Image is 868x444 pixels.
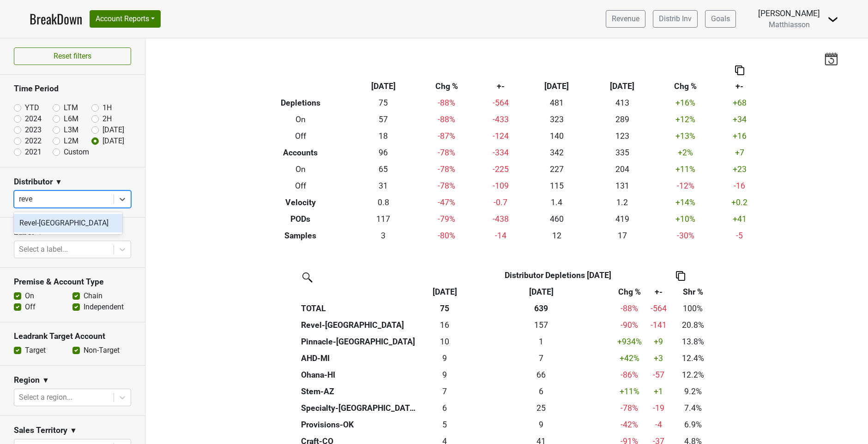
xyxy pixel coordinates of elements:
[477,194,524,211] td: -0.7
[590,95,655,111] td: 413
[648,385,669,397] div: +1
[299,400,420,416] th: Specialty-[GEOGRAPHIC_DATA]
[102,124,124,136] label: [DATE]
[671,317,715,333] td: 20.8%
[470,383,613,400] th: 6.250
[705,10,736,28] a: Goals
[64,102,78,113] label: LTM
[590,211,655,227] td: 419
[590,144,655,161] td: 335
[648,402,669,414] div: -19
[14,84,131,94] h3: Time Period
[472,402,610,414] div: 25
[655,111,717,128] td: +12 %
[676,271,685,281] img: Copy to clipboard
[716,211,763,227] td: +41
[613,284,646,300] th: Chg %: activate to sort column ascending
[477,161,524,178] td: -225
[472,336,610,348] div: 1
[606,10,645,28] a: Revenue
[299,300,420,317] th: TOTAL
[25,302,36,313] label: Off
[420,367,470,383] td: 9.17
[350,161,416,178] td: 65
[671,400,715,416] td: 7.4%
[470,317,613,333] th: 156.504
[477,128,524,144] td: -124
[655,78,717,95] th: Chg %
[671,383,715,400] td: 9.2%
[420,400,470,416] td: 5.583
[422,319,467,331] div: 16
[251,144,351,161] th: Accounts
[84,302,124,313] label: Independent
[590,178,655,194] td: 131
[84,345,120,356] label: Non-Target
[350,211,416,227] td: 117
[422,352,467,364] div: 9
[25,345,46,356] label: Target
[42,375,49,386] span: ▼
[25,113,42,124] label: 2024
[64,147,89,158] label: Custom
[655,178,717,194] td: -12 %
[14,177,53,187] h3: Distributor
[524,194,590,211] td: 1.4
[590,161,655,178] td: 204
[472,319,610,331] div: 157
[716,111,763,128] td: +34
[524,78,590,95] th: [DATE]
[613,383,646,400] td: +11 %
[299,350,420,367] th: AHD-MI
[299,333,420,350] th: Pinnacle-[GEOGRAPHIC_DATA]
[477,227,524,244] td: -14
[251,227,351,244] th: Samples
[470,333,613,350] th: 1.000
[422,336,467,348] div: 10
[350,128,416,144] td: 18
[470,416,613,433] th: 8.920
[90,10,161,28] button: Account Reports
[472,419,610,431] div: 9
[102,136,124,147] label: [DATE]
[102,113,112,124] label: 2H
[653,10,698,28] a: Distrib Inv
[420,416,470,433] td: 5.17
[524,144,590,161] td: 342
[470,267,646,284] th: Distributor Depletions [DATE]
[671,367,715,383] td: 12.2%
[524,95,590,111] td: 481
[25,102,39,113] label: YTD
[422,385,467,397] div: 7
[648,419,669,431] div: -4
[420,383,470,400] td: 6.916
[648,319,669,331] div: -141
[524,211,590,227] td: 460
[251,194,351,211] th: Velocity
[416,178,477,194] td: -78 %
[251,95,351,111] th: Depletions
[613,416,646,433] td: -42 %
[251,128,351,144] th: Off
[14,214,122,232] div: Revel-[GEOGRAPHIC_DATA]
[64,113,78,124] label: L6M
[524,111,590,128] td: 323
[716,144,763,161] td: +7
[470,350,613,367] th: 6.584
[827,14,838,25] img: Dropdown Menu
[646,284,671,300] th: +-: activate to sort column ascending
[671,284,715,300] th: Shr %: activate to sort column ascending
[350,144,416,161] td: 96
[590,111,655,128] td: 289
[14,332,131,341] h3: Leadrank Target Account
[655,211,717,227] td: +10 %
[470,300,613,317] th: 639
[716,161,763,178] td: +23
[524,161,590,178] td: 227
[477,178,524,194] td: -109
[477,95,524,111] td: -564
[64,136,78,147] label: L2M
[299,367,420,383] th: Ohana-HI
[416,227,477,244] td: -80 %
[524,178,590,194] td: 115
